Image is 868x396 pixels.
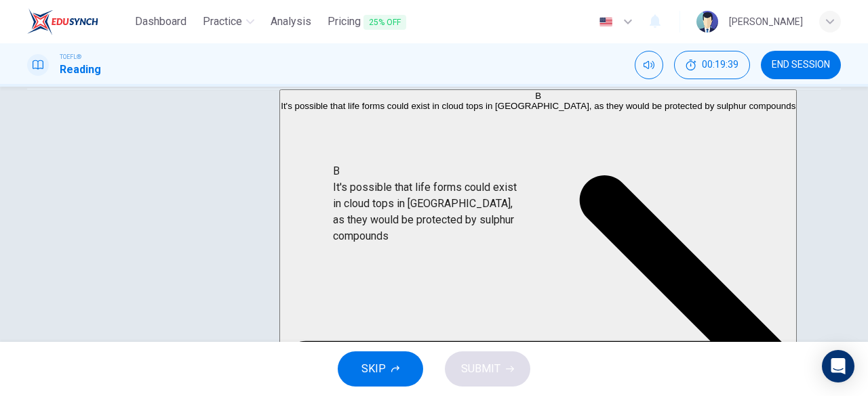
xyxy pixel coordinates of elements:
[27,8,130,35] a: EduSynch logo
[27,8,98,35] img: EduSynch logo
[281,101,795,111] span: It's possible that life forms could exist in cloud tops in [GEOGRAPHIC_DATA], as they would be pr...
[772,60,830,70] span: END SESSION
[674,51,750,79] button: 00:19:39
[635,51,663,79] div: Mute
[60,62,101,78] h1: Reading
[361,359,386,378] span: SKIP
[696,11,718,32] img: Profile picture
[322,9,412,35] button: Pricing25% OFF
[271,14,311,30] span: Analysis
[60,52,81,62] span: TOEFL®
[338,351,423,387] button: SKIP
[702,60,738,70] span: 00:19:39
[130,9,192,34] button: Dashboard
[761,51,841,79] button: END SESSION
[135,14,186,30] span: Dashboard
[597,17,614,27] img: en
[328,14,406,30] span: Pricing
[729,14,803,30] div: [PERSON_NAME]
[197,9,260,34] button: Practice
[203,14,242,30] span: Practice
[822,350,854,382] div: Open Intercom Messenger
[281,91,795,101] div: B
[674,51,750,79] div: Hide
[265,9,317,34] button: Analysis
[363,15,406,30] span: 25% OFF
